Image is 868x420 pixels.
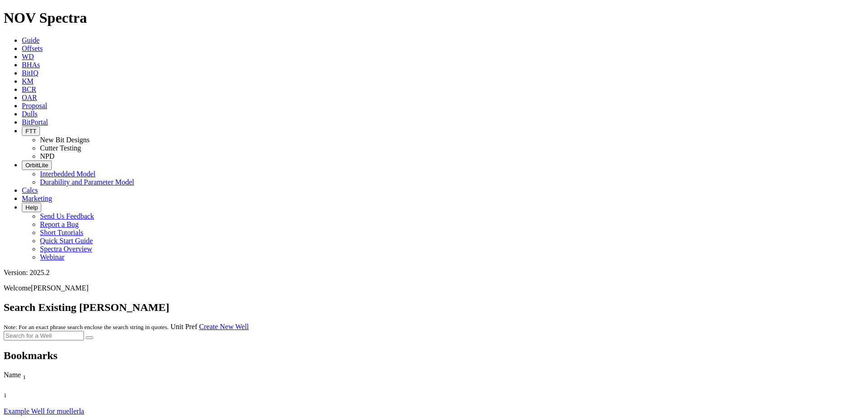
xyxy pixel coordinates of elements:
div: Column Menu [4,399,49,407]
a: Example Well for muellerla [4,407,84,415]
button: FTT [22,126,40,136]
a: Report a Bug [40,220,79,228]
a: Durability and Parameter Model [40,178,134,186]
a: Short Tutorials [40,229,84,236]
div: Sort None [4,389,49,399]
a: Dulls [22,110,38,118]
a: Create New Well [199,323,249,330]
a: Quick Start Guide [40,237,93,245]
span: Name [4,371,21,379]
a: Guide [22,36,39,44]
span: Sort None [4,389,7,397]
h2: Bookmarks [4,350,864,362]
a: Marketing [22,195,52,202]
a: New Bit Designs [40,136,89,144]
a: Unit Pref [170,323,197,330]
a: Cutter Testing [40,144,81,152]
a: Interbedded Model [40,170,95,178]
span: [PERSON_NAME] [31,284,89,292]
button: OrbitLite [22,160,52,170]
sub: 1 [4,392,7,399]
button: Help [22,203,41,212]
a: BCR [22,85,36,93]
a: Spectra Overview [40,245,92,253]
a: Webinar [40,253,64,261]
div: Name Sort None [4,371,804,381]
a: BitPortal [22,118,48,126]
sub: 1 [23,374,26,380]
a: Calcs [22,186,38,194]
a: Offsets [22,45,43,52]
div: Column Menu [4,381,804,389]
a: NPD [40,152,54,160]
div: Sort None [4,389,49,407]
a: BHAs [22,61,40,69]
small: Note: For an exact phrase search enclose the search string in quotes. [4,324,168,330]
h2: Search Existing [PERSON_NAME] [4,301,864,314]
span: Help [25,204,38,211]
a: Send Us Feedback [40,212,94,220]
p: Welcome [4,284,864,292]
span: Sort None [23,371,26,379]
a: OAR [22,94,37,101]
h1: NOV Spectra [4,10,864,26]
a: KM [22,77,34,85]
input: Search for a Well [4,331,84,340]
span: FTT [25,128,36,135]
a: WD [22,53,34,60]
div: Version: 2025.2 [4,269,864,277]
a: BitIQ [22,69,38,77]
a: Proposal [22,102,47,110]
span: OrbitLite [25,162,48,169]
div: Sort None [4,371,804,389]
